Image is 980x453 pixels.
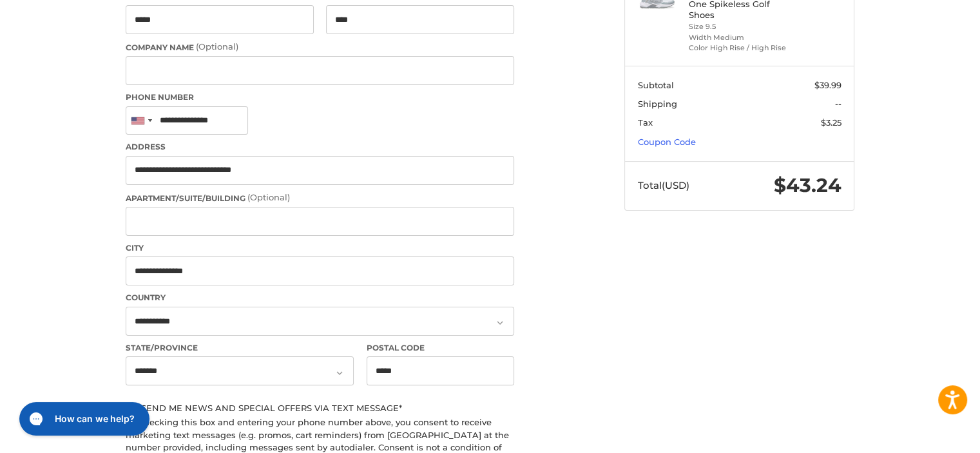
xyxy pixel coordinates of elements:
[126,342,354,354] label: State/Province
[689,43,787,53] li: Color High Rise / High Rise
[126,242,514,254] label: City
[835,99,841,109] span: --
[126,41,514,53] label: Company Name
[196,41,238,52] small: (Optional)
[638,80,674,90] span: Subtotal
[126,92,514,103] label: Phone Number
[638,117,653,128] span: Tax
[689,32,787,43] li: Width Medium
[126,191,514,204] label: Apartment/Suite/Building
[638,137,696,147] a: Coupon Code
[874,418,980,453] iframe: Google Customer Reviews
[126,403,514,413] label: Send me news and special offers via text message*
[126,107,156,135] div: United States: +1
[821,117,841,128] span: $3.25
[774,173,841,197] span: $43.24
[13,398,153,440] iframe: Gorgias live chat messenger
[814,80,841,90] span: $39.99
[689,21,787,32] li: Size 9.5
[367,342,515,354] label: Postal Code
[126,141,514,153] label: Address
[638,99,677,109] span: Shipping
[247,192,290,202] small: (Optional)
[126,292,514,304] label: Country
[638,179,689,191] span: Total (USD)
